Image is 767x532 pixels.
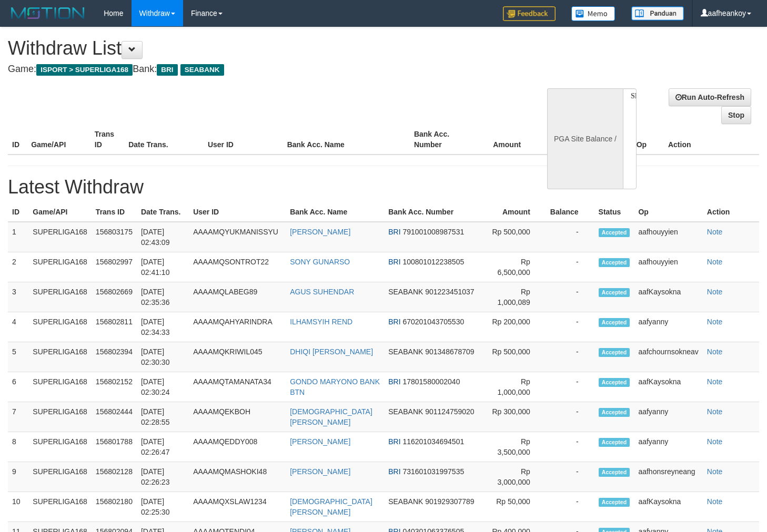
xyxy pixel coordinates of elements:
a: GONDO MARYONO BANK BTN [290,377,380,396]
span: BRI [388,377,400,386]
td: 156802394 [92,342,137,372]
td: AAAAMQKRIWIL045 [189,342,286,372]
span: BRI [388,228,400,236]
td: - [546,222,594,252]
td: 156801788 [92,432,137,462]
a: Note [707,377,723,386]
td: Rp 1,000,089 [485,282,546,312]
span: 17801580002040 [402,377,460,386]
th: Balance [546,202,594,222]
td: SUPERLIGA168 [28,462,92,492]
td: 156802128 [92,462,137,492]
td: 156802811 [92,312,137,342]
span: Accepted [599,408,630,417]
th: Balance [537,125,595,155]
th: Op [634,202,702,222]
td: 2 [8,252,28,282]
span: 901348678709 [425,347,474,356]
td: AAAAMQXSLAW1234 [189,492,286,522]
td: - [546,462,594,492]
td: SUPERLIGA168 [28,312,92,342]
td: AAAAMQAHYARINDRA [189,312,286,342]
span: 670201043705530 [402,318,464,326]
span: Accepted [599,348,630,357]
td: [DATE] 02:30:30 [137,342,189,372]
td: [DATE] 02:30:24 [137,372,189,402]
td: Rp 3,500,000 [485,432,546,462]
td: aafKaysokna [634,492,702,522]
td: Rp 50,000 [485,492,546,522]
a: Note [707,437,723,446]
td: AAAAMQSONTROT22 [189,252,286,282]
td: 6 [8,372,28,402]
td: [DATE] 02:34:33 [137,312,189,342]
span: 901223451037 [425,288,474,296]
td: 156802669 [92,282,137,312]
span: SEABANK [388,288,423,296]
td: aafhouyyien [634,252,702,282]
td: - [546,432,594,462]
td: SUPERLIGA168 [28,282,92,312]
a: DHIQI [PERSON_NAME] [290,347,373,356]
th: Bank Acc. Number [384,202,485,222]
span: SEABANK [388,347,423,356]
td: - [546,492,594,522]
span: BRI [388,437,400,446]
td: 7 [8,402,28,432]
span: SEABANK [388,497,423,506]
a: [DEMOGRAPHIC_DATA][PERSON_NAME] [290,497,372,516]
td: 156803175 [92,222,137,252]
td: - [546,282,594,312]
td: aafKaysokna [634,282,702,312]
td: [DATE] 02:25:30 [137,492,189,522]
td: 156802444 [92,402,137,432]
td: Rp 1,000,000 [485,372,546,402]
img: panduan.png [631,6,684,21]
td: AAAAMQTAMANATA34 [189,372,286,402]
span: BRI [388,467,400,476]
td: AAAAMQLABEG89 [189,282,286,312]
td: [DATE] 02:41:10 [137,252,189,282]
td: Rp 3,000,000 [485,462,546,492]
img: Feedback.jpg [503,6,556,21]
td: aafhouyyien [634,222,702,252]
td: SUPERLIGA168 [28,252,92,282]
span: Accepted [599,498,630,507]
a: Run Auto-Refresh [669,88,751,106]
td: SUPERLIGA168 [28,402,92,432]
span: Accepted [599,468,630,477]
th: Date Trans. [124,125,204,155]
td: [DATE] 02:35:36 [137,282,189,312]
td: aafyanny [634,402,702,432]
td: 10 [8,492,28,522]
span: BRI [388,258,400,266]
a: [PERSON_NAME] [290,228,350,236]
span: SEABANK [180,64,224,76]
th: Amount [473,125,537,155]
a: Note [707,288,723,296]
td: AAAAMQYUKMANISSYU [189,222,286,252]
span: ISPORT > SUPERLIGA168 [36,64,133,76]
a: Note [707,347,723,356]
td: - [546,312,594,342]
td: [DATE] 02:26:23 [137,462,189,492]
div: PGA Site Balance / [547,88,623,189]
span: 100801012238505 [402,258,464,266]
a: Note [707,228,723,236]
td: 4 [8,312,28,342]
span: 731601031997535 [402,467,464,476]
th: ID [8,125,27,155]
th: Action [664,125,759,155]
img: Button%20Memo.svg [571,6,615,21]
td: aafyanny [634,432,702,462]
th: Amount [485,202,546,222]
span: BRI [157,64,177,76]
td: 3 [8,282,28,312]
td: - [546,342,594,372]
img: MOTION_logo.png [8,5,88,21]
th: Trans ID [92,202,137,222]
span: Accepted [599,258,630,267]
td: SUPERLIGA168 [28,222,92,252]
td: 9 [8,462,28,492]
th: ID [8,202,28,222]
